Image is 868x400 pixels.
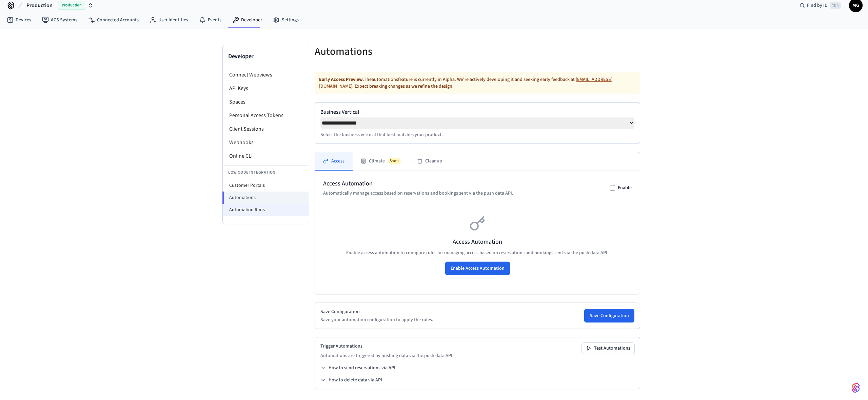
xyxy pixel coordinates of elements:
[320,377,382,383] button: How to delete data via API
[223,136,309,149] li: Webhooks
[320,364,395,371] button: How to send reservations via API
[353,152,409,171] button: ClimateSoon
[323,190,513,197] p: Automatically manage access based on reservations and bookings sent via the push data API.
[388,158,401,164] span: Soon
[315,152,353,171] button: Access
[1,14,37,26] a: Devices
[315,45,473,59] h5: Automations
[228,52,303,61] h3: Developer
[26,1,53,9] span: Production
[58,1,85,10] span: Production
[320,108,634,116] label: Business Vertical
[223,165,309,179] li: Low Code Integration
[223,68,309,82] li: Connect Webviews
[223,95,309,109] li: Spaces
[315,72,640,94] div: The automations feature is currently in Alpha. We're actively developing it and seeking early fee...
[830,2,841,9] span: ⌘ K
[37,14,83,26] a: ACS Systems
[144,14,194,26] a: User Identities
[223,149,309,163] li: Online CLI
[223,204,309,216] li: Automation Runs
[223,109,309,122] li: Personal Access Tokens
[409,152,450,171] button: Cleanup
[323,237,632,247] h3: Access Automation
[320,131,634,138] p: Select the business vertical that best matches your product.
[445,262,510,275] button: Enable Access Automation
[852,382,860,393] img: SeamLogoGradient.69752ec5.svg
[227,14,268,26] a: Developer
[807,2,828,9] span: Find by ID
[223,122,309,136] li: Client Sessions
[323,249,632,256] p: Enable access automation to configure rules for managing access based on reservations and booking...
[618,184,632,191] label: Enable
[320,343,454,350] h2: Trigger Automations
[83,14,144,26] a: Connected Accounts
[320,308,433,315] h2: Save Configuration
[582,343,634,354] button: Test Automations
[194,14,227,26] a: Events
[319,76,612,90] a: [EMAIL_ADDRESS][DOMAIN_NAME]
[223,82,309,95] li: API Keys
[320,316,433,323] p: Save your automation configuration to apply the rules.
[268,14,304,26] a: Settings
[584,309,634,323] button: Save Configuration
[222,192,309,204] li: Automations
[323,179,513,188] h2: Access Automation
[223,179,309,192] li: Customer Portals
[320,352,454,359] p: Automations are triggered by pushing data via the push data API.
[319,76,364,83] strong: Early Access Preview.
